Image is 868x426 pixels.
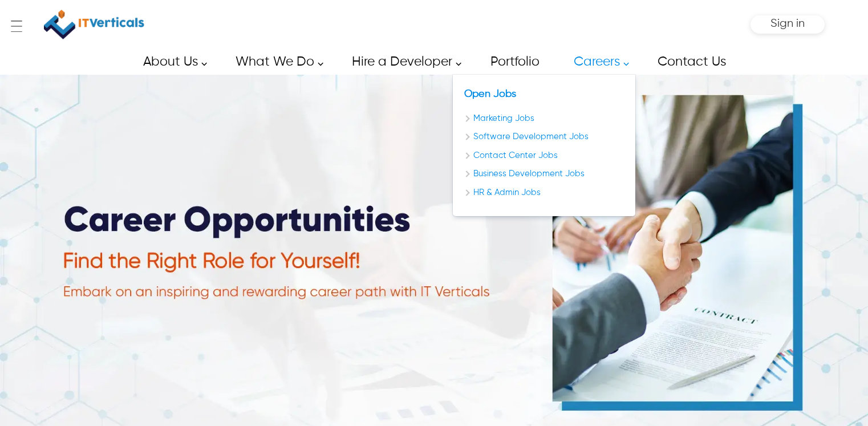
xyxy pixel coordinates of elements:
a: About Us [130,49,213,75]
a: What We Do [222,49,330,75]
a: Portfolio [477,49,551,75]
img: IT Verticals Inc [44,6,144,43]
a: Careers [561,49,635,75]
a: Open jobs [464,89,516,99]
a: Marketing Jobs [464,112,624,125]
span: Sign in [770,18,805,30]
a: Software Development Jobs [464,131,624,144]
a: Hire a Developer [339,49,468,75]
a: Contact Center Jobs [464,149,624,163]
a: Sign in [770,21,805,29]
a: Business Development Jobs [464,168,624,181]
a: IT Verticals Inc [43,6,144,43]
a: HR & Admin Jobs [464,186,624,200]
a: Contact Us [644,49,738,75]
